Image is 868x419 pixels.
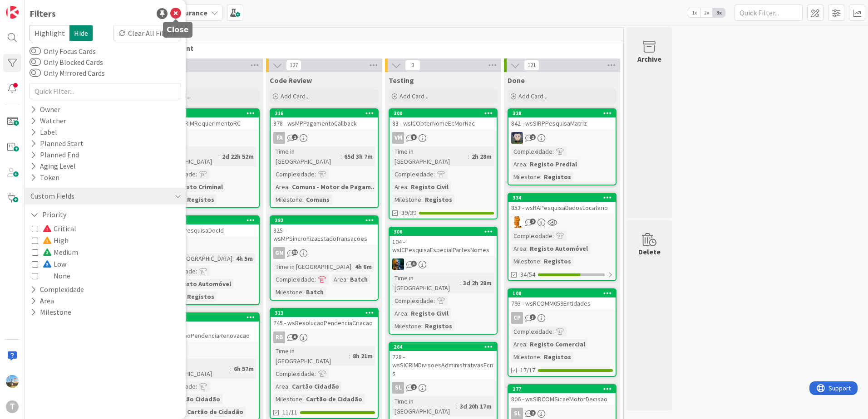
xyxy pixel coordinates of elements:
[32,223,76,234] button: Critical
[392,169,434,179] div: Complexidade
[353,262,374,272] div: 4h 6m
[151,215,260,305] a: 335854 - wsRAPesquisaDocIdGNTime in [GEOGRAPHIC_DATA]:4h 5mComplexidade:Area:Registo AutomóvelMil...
[152,313,259,322] div: 314
[508,76,525,85] span: Done
[390,236,497,256] div: 104 - wsICPesquisaEspecialPartesNomes
[411,384,417,390] span: 2
[508,385,616,405] div: 277806 - wsSIRCOMSicaeMotorDecisao
[526,244,528,253] span: :
[30,209,67,220] button: Priority
[273,247,285,259] div: GN
[511,339,526,349] div: Area
[411,134,417,140] span: 8
[350,351,375,361] div: 8h 21m
[43,270,70,282] span: None
[271,109,378,117] div: 216
[271,109,378,129] div: 216878 - wsMPPagamentoCallback
[196,381,197,391] span: :
[151,108,260,208] a: 149274 - wsSICRIMRequerimentoRCRBTime in [GEOGRAPHIC_DATA]:2d 22h 52mComplexidade:Area:Registo Cr...
[409,308,451,318] div: Registo Civil
[513,290,616,297] div: 100
[508,216,616,228] div: RL
[30,172,60,183] div: Token
[461,278,494,288] div: 3d 2h 28m
[113,25,181,41] div: Clear All Filters
[530,314,536,320] span: 3
[271,309,378,329] div: 313745 - wsResolucaoPendenciaCriacao
[304,195,332,205] div: Comuns
[152,313,259,341] div: 314746 - wsResolucaoPendenciaRenovacao
[511,352,540,362] div: Milestone
[518,92,547,100] span: Add Card...
[389,227,498,335] a: 306104 - wsICPesquisaEspecialPartesNomesJCTime in [GEOGRAPHIC_DATA]:3d 2h 28mComplexidade:Area:Re...
[688,8,700,17] span: 1x
[273,331,285,343] div: RB
[275,217,378,224] div: 282
[421,195,423,205] span: :
[185,292,217,302] div: Registos
[30,68,41,78] button: Only Mirrored Cards
[394,229,497,235] div: 306
[271,216,378,224] div: 282
[304,287,326,297] div: Batch
[30,127,58,138] div: Label
[6,375,19,388] img: DG
[434,169,435,179] span: :
[270,215,379,301] a: 282825 - wsMPSincronizaEstadoTransacoesGNTime in [GEOGRAPHIC_DATA]:4h 6mComplexidade:Area:BatchMi...
[273,369,315,379] div: Complexidade
[30,138,84,149] div: Planned Start
[508,117,616,129] div: 842 - wsSIRPPesquisaMatriz
[511,256,540,266] div: Milestone
[152,322,259,341] div: 746 - wsResolucaoPendenciaRenovacao
[271,331,378,343] div: RB
[30,83,181,99] input: Quick Filter...
[508,194,616,202] div: 334
[331,274,346,284] div: Area
[273,381,288,391] div: Area
[735,5,803,21] input: Quick Filter...
[552,231,554,241] span: :
[290,381,341,391] div: Cartão Cidadão
[700,8,713,17] span: 2x
[390,132,497,144] div: VM
[270,76,312,85] span: Code Review
[508,193,616,281] a: 334853 - wsRAPesquisaDadosLocatarioRLComplexidade:Area:Registo AutomóvelMilestone:Registos34/54
[390,351,497,379] div: 728 - wsSICRIMDivisoesAdministrativasEcris
[390,109,497,117] div: 300
[392,195,421,205] div: Milestone
[275,110,378,117] div: 216
[185,195,217,205] div: Registos
[540,352,542,362] span: :
[30,307,72,318] button: Milestone
[281,92,310,100] span: Add Card...
[275,310,378,316] div: 313
[411,261,417,267] span: 3
[152,239,259,251] div: GN
[392,146,468,166] div: Time in [GEOGRAPHIC_DATA]
[154,359,230,379] div: Time in [GEOGRAPHIC_DATA]
[409,182,451,192] div: Registo Civil
[508,312,616,324] div: CP
[458,401,494,411] div: 3d 20h 17m
[392,321,421,331] div: Milestone
[351,262,353,272] span: :
[390,343,497,351] div: 264
[540,256,542,266] span: :
[508,202,616,214] div: 853 - wsRAPesquisaDadosLocatario
[43,234,69,246] span: High
[552,326,554,336] span: :
[232,364,256,374] div: 6h 57m
[526,339,528,349] span: :
[154,253,232,263] div: Time in [GEOGRAPHIC_DATA]
[407,308,409,318] span: :
[271,132,378,144] div: FA
[152,224,259,236] div: 854 - wsRAPesquisaDocId
[392,258,404,270] img: JC
[508,109,616,117] div: 328
[273,346,349,366] div: Time in [GEOGRAPHIC_DATA]
[273,132,285,144] div: FA
[513,110,616,117] div: 328
[468,151,469,161] span: :
[30,68,105,78] label: Only Mirrored Cards
[508,288,616,377] a: 100793 - wsRCOMM059EntidadesCPComplexidade:Area:Registo ComercialMilestone:Registos17/17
